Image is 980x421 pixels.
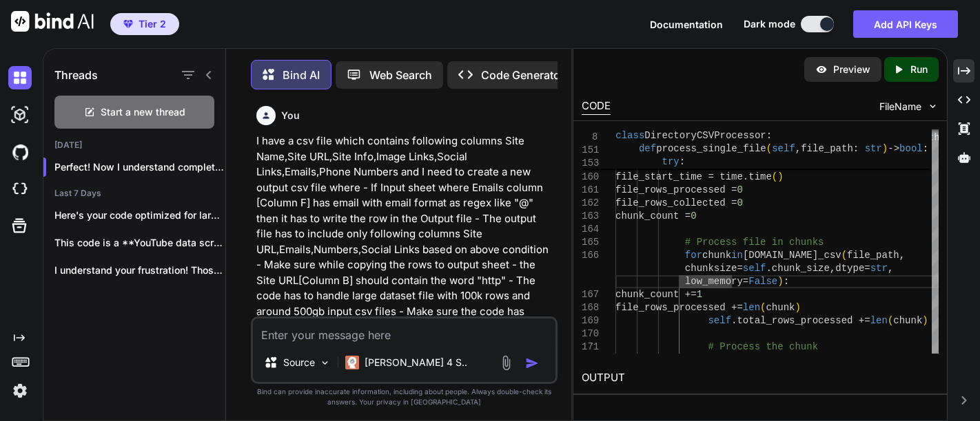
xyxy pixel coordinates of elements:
span: str [870,263,888,274]
span: DirectoryCSVProcessor [644,130,766,141]
span: : [784,276,789,287]
div: CODE [582,98,611,115]
span: len [870,315,888,326]
span: Start a new thread [101,105,185,119]
span: ( [888,315,893,326]
div: 163 [582,210,598,223]
span: .chunk_size [766,263,830,274]
div: 168 [582,301,598,314]
img: premium [123,20,133,28]
div: 167 [582,288,598,301]
div: 162 [582,197,598,210]
p: Perfect! Now I understand completely. He... [54,160,225,174]
span: , [795,143,801,154]
span: ( [766,143,772,154]
span: # Process the chunk [708,341,819,352]
p: Source [283,356,315,369]
h6: You [281,109,300,122]
img: chevron down [927,100,939,112]
img: icon [525,356,539,370]
span: file_rows_processed = [615,184,737,195]
span: for [685,250,702,261]
h2: [DATE] [43,140,225,151]
span: ) [795,302,801,313]
span: -> [888,143,899,154]
p: Bind can provide inaccurate information, including about people. Always double-check its answers.... [251,387,557,407]
span: process_single_file [656,143,766,154]
span: : [853,143,859,154]
span: , [830,263,835,274]
span: : [680,156,685,167]
span: dtype= [836,263,870,274]
span: file_path [847,250,899,261]
span: [DOMAIN_NAME]_csv [743,250,841,261]
span: file_start_time = time.time [615,171,772,182]
span: self [772,143,795,154]
div: 169 [582,314,598,327]
span: ( [760,302,766,313]
div: 165 [582,236,598,249]
span: 0 [737,184,743,195]
img: Pick Models [319,357,331,369]
span: self [743,263,766,274]
span: chunk_count += [615,289,697,300]
p: Here's your code optimized for large datasets... [54,208,225,222]
p: Code Generator [481,67,564,83]
span: # Process file in chunks [685,237,824,248]
span: , [888,263,893,274]
span: in [731,250,743,261]
img: githubDark [8,140,32,164]
img: Claude 4 Sonnet [345,356,359,369]
div: 161 [582,184,598,197]
p: Bind AI [283,67,320,83]
div: 171 [582,341,598,354]
span: chunk [766,302,795,313]
p: [PERSON_NAME] 4 S.. [365,356,467,369]
span: 153 [582,157,598,170]
p: Web Search [369,67,432,83]
span: file_rows_collected = [615,197,737,208]
p: This code is a **YouTube data scraper**... [54,236,225,250]
h1: Threads [54,67,98,83]
span: 151 [582,144,598,157]
img: cloudideIcon [8,177,32,201]
span: self [708,315,732,326]
span: ) [923,315,928,326]
span: ) [778,276,784,287]
span: low_memory= [685,276,748,287]
img: Bind AI [11,11,94,32]
img: attachment [498,355,514,371]
span: : [766,130,772,141]
p: Preview [833,63,870,76]
div: 166 [582,249,598,262]
span: 0 [737,197,743,208]
div: 164 [582,223,598,236]
button: Add API Keys [853,10,958,38]
h2: Last 7 Days [43,188,225,199]
span: : [923,143,928,154]
h2: OUTPUT [573,362,947,394]
span: str [865,143,882,154]
span: file_rows_processed += [615,302,743,313]
p: I understand your frustration! Those timeout warnings... [54,263,225,277]
span: chunk [894,315,923,326]
span: def [639,143,656,154]
span: Dark mode [744,17,795,31]
span: FileName [879,100,921,114]
img: settings [8,379,32,402]
span: ( [841,250,847,261]
p: I have a csv file which contains following columns Site Name,Site URL,Site Info,Image Links,Socia... [256,133,554,350]
span: ( [772,171,777,182]
span: chunksize= [685,263,743,274]
span: , [899,250,905,261]
span: Documentation [650,19,723,30]
button: Documentation [650,17,723,32]
span: len [743,302,760,313]
span: try [662,156,680,167]
p: Run [910,63,928,76]
span: ) [778,171,784,182]
img: preview [815,63,828,76]
div: 170 [582,327,598,341]
span: False [749,276,778,287]
span: file_path [801,143,853,154]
